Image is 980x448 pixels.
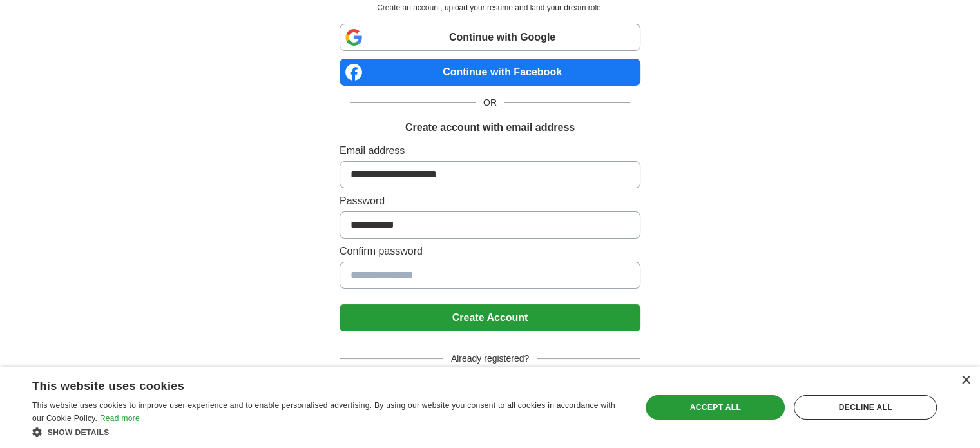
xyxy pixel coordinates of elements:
[340,244,640,259] label: Confirm password
[405,120,575,135] h1: Create account with email address
[100,414,140,423] a: Read more, opens a new window
[340,193,640,209] label: Password
[340,24,640,51] a: Continue with Google
[794,395,937,420] div: Decline all
[32,375,591,394] div: This website uses cookies
[48,428,110,437] span: Show details
[340,304,640,331] button: Create Account
[342,2,638,14] p: Create an account, upload your resume and land your dream role.
[961,376,970,385] div: Close
[32,401,615,423] span: This website uses cookies to improve user experience and to enable personalised advertising. By u...
[340,59,640,86] a: Continue with Facebook
[646,395,785,420] div: Accept all
[32,425,623,438] div: Show details
[476,96,504,110] span: OR
[443,352,537,365] span: Already registered?
[340,143,640,159] label: Email address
